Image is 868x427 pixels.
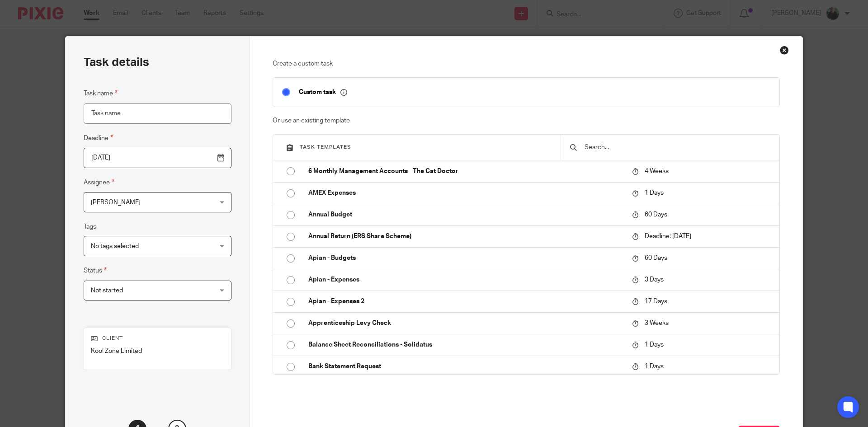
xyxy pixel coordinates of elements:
span: 1 Days [645,342,664,348]
p: Client [91,335,224,342]
span: 17 Days [645,298,667,305]
p: Custom task [299,88,347,96]
span: [PERSON_NAME] [91,199,141,206]
span: Deadline: [DATE] [645,233,691,239]
p: Create a custom task [273,59,780,68]
p: 6 Monthly Management Accounts - The Cat Doctor [308,167,623,176]
input: Task name [84,103,231,124]
p: Apian - Budgets [308,253,623,263]
label: Deadline [84,133,113,143]
p: AMEX Expenses [308,188,623,197]
div: Close this dialog window [780,46,789,55]
span: 1 Days [645,190,664,196]
span: Not started [91,287,123,294]
input: Search... [584,142,770,152]
p: Annual Budget [308,210,623,219]
p: Balance Sheet Reconciliations - Solidatus [308,340,623,349]
p: Apian - Expenses 2 [308,297,623,306]
p: Annual Return (ERS Share Scheme) [308,232,623,241]
p: Apian - Expenses [308,275,623,284]
p: Kool Zone Limited [91,347,224,356]
label: Status [84,265,107,276]
p: Or use an existing template [273,116,780,125]
h2: Task details [84,55,149,70]
p: Bank Statement Request [308,362,623,371]
span: Task templates [300,145,351,150]
span: 1 Days [645,363,664,370]
span: 60 Days [645,211,667,218]
span: 60 Days [645,255,667,261]
label: Assignee [84,177,114,188]
label: Task name [84,88,118,99]
input: Pick a date [84,148,231,168]
span: No tags selected [91,243,139,249]
span: 3 Weeks [645,320,669,326]
p: Apprenticeship Levy Check [308,319,623,328]
label: Tags [84,222,96,231]
span: 3 Days [645,277,664,283]
span: 4 Weeks [645,168,669,174]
